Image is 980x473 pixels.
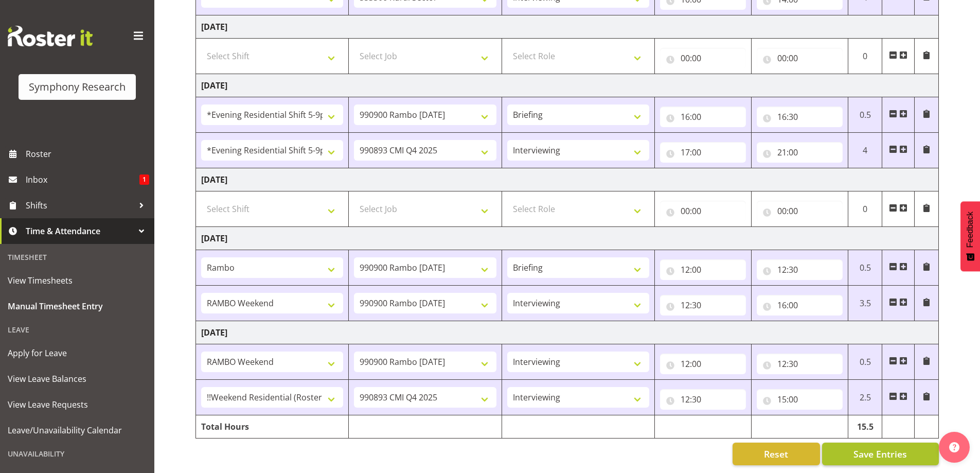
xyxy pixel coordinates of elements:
[26,223,134,239] span: Time & Attendance
[757,142,843,163] input: Click to select...
[848,344,882,380] td: 0.5
[757,389,843,410] input: Click to select...
[3,268,152,293] a: View Timesheets
[8,371,147,387] span: View Leave Balances
[8,299,147,314] span: Manual Timesheet Entry
[848,133,882,168] td: 4
[660,107,746,127] input: Click to select...
[8,26,93,46] img: Rosterit website logo
[660,295,746,316] input: Click to select...
[3,392,152,417] a: View Leave Requests
[8,423,147,438] span: Leave/Unavailability Calendar
[757,259,843,280] input: Click to select...
[3,247,152,268] div: Timesheet
[848,415,882,439] td: 15.5
[3,443,152,464] div: Unavailability
[660,48,746,68] input: Click to select...
[660,354,746,374] input: Click to select...
[660,259,746,280] input: Click to select...
[848,380,882,415] td: 2.5
[757,107,843,127] input: Click to select...
[764,447,788,461] span: Reset
[757,354,843,374] input: Click to select...
[848,97,882,133] td: 0.5
[26,146,149,162] span: Roster
[8,273,147,288] span: View Timesheets
[853,447,907,461] span: Save Entries
[3,417,152,443] a: Leave/Unavailability Calendar
[733,443,820,465] button: Reset
[196,15,939,39] td: [DATE]
[757,48,843,68] input: Click to select...
[8,397,147,412] span: View Leave Requests
[26,172,139,187] span: Inbox
[196,168,939,191] td: [DATE]
[757,295,843,316] input: Click to select...
[660,142,746,163] input: Click to select...
[139,174,149,185] span: 1
[8,345,147,361] span: Apply for Leave
[3,366,152,392] a: View Leave Balances
[848,39,882,74] td: 0
[966,212,975,248] span: Feedback
[822,443,939,465] button: Save Entries
[26,198,134,213] span: Shifts
[3,340,152,366] a: Apply for Leave
[949,442,959,452] img: help-xxl-2.png
[848,250,882,286] td: 0.5
[29,79,126,95] div: Symphony Research
[196,321,939,344] td: [DATE]
[660,389,746,410] input: Click to select...
[660,201,746,221] input: Click to select...
[757,201,843,221] input: Click to select...
[848,191,882,227] td: 0
[196,227,939,250] td: [DATE]
[3,293,152,319] a: Manual Timesheet Entry
[3,319,152,340] div: Leave
[848,286,882,321] td: 3.5
[960,201,980,271] button: Feedback - Show survey
[196,415,349,439] td: Total Hours
[196,74,939,97] td: [DATE]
